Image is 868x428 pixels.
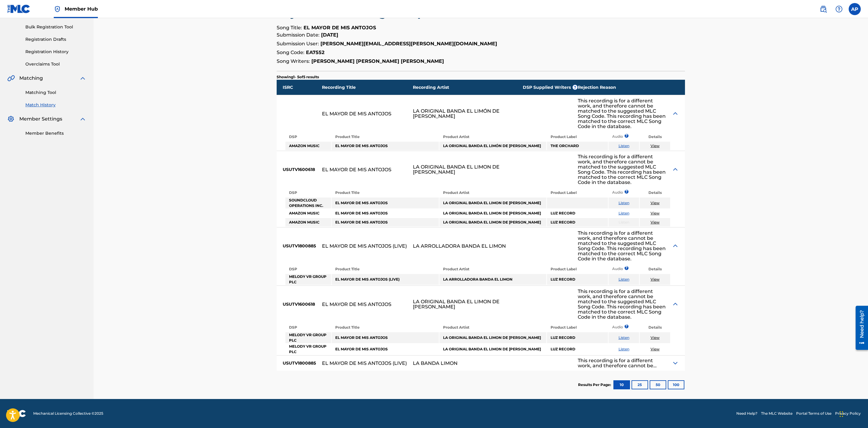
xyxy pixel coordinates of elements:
th: Details [640,323,670,332]
span: ? [626,190,627,194]
a: Listen [619,201,629,205]
a: Privacy Policy [835,411,861,416]
div: Arrastrar [840,405,843,423]
span: Member Hub [65,5,98,12]
a: Portal Terms of Use [796,411,831,416]
p: Showing 1 - 5 of 5 results [277,74,319,80]
p: Audio [609,266,616,272]
td: LUZ RECORD [547,209,608,217]
iframe: Resource Center [851,303,868,352]
div: LA ARROLLADORA BANDA EL LIMON [413,243,506,249]
th: Product Label [547,265,608,273]
img: search [820,5,827,13]
button: 100 [668,380,684,389]
p: Results Per Page: [578,382,612,388]
img: MLC Logo [7,5,31,13]
td: MELODY VR GROUP PLC [285,274,331,285]
a: Overclaims Tool [25,61,86,67]
span: ? [626,266,627,270]
div: This recording is for a different work, and therefore cannot be matched to the suggested MLC Song... [578,98,666,129]
img: Expand Icon [672,301,679,308]
a: View [651,220,660,224]
th: Product Title [332,265,439,273]
div: USUTV1800885 [277,227,322,264]
div: Widget de chat [838,399,868,428]
td: LUZ RECORD [547,218,608,227]
a: Listen [619,211,629,215]
th: Product Title [332,323,439,332]
div: LA ORIGINAL BANDA EL LIMON DE [PERSON_NAME] [413,164,517,175]
th: DSP [285,133,331,141]
div: This recording is for a different work, and therefore cannot be matched to the suggested MLC Song... [578,230,666,261]
p: Audio [609,190,616,195]
td: SOUNDCLOUD OPERATIONS INC. [285,198,331,208]
th: Product Label [547,188,608,197]
span: Member Settings [19,115,62,123]
a: View [651,277,660,282]
strong: [PERSON_NAME][EMAIL_ADDRESS][PERSON_NAME][DOMAIN_NAME] [320,41,497,47]
a: Registration History [25,49,86,55]
div: Recording Title [322,80,413,95]
th: DSP [285,265,331,273]
div: This recording is for a different work, and therefore cannot be matched to the suggested MLC Song... [578,289,666,320]
th: Product Artist [439,323,546,332]
a: View [651,143,660,148]
iframe: Chat Widget [838,399,868,428]
strong: [DATE] [321,32,338,38]
th: Product Artist [439,265,546,273]
span: Song Title: [277,25,302,31]
span: ? [626,134,627,138]
img: Expand Icon [672,242,679,249]
span: Song Code: [277,50,304,55]
span: Song Writers: [277,58,310,64]
a: Match History [25,102,86,108]
a: Need Help? [736,411,757,416]
td: LA ORIGINAL BANDA EL LIMON DE [PERSON_NAME] [439,209,546,217]
div: This recording is for a different work, and therefore cannot be matched to the suggested MLC Song... [578,358,666,368]
img: Expand Icon [672,110,679,117]
td: AMAZON MUSIC [285,218,331,227]
div: LA ORIGINAL BANDA EL LIMÓN DE [PERSON_NAME] [413,108,517,119]
td: AMAZON MUSIC [285,142,331,150]
td: EL MAYOR DE MIS ANTOJOS [332,332,439,343]
img: expand [79,115,86,123]
td: LA ARROLLADORA BANDA EL LIMON [439,274,546,285]
p: Audio [609,324,616,330]
th: Product Label [547,133,608,141]
div: USUTV1600618 [277,286,322,323]
strong: [PERSON_NAME] [PERSON_NAME] [PERSON_NAME] [311,58,444,64]
a: Public Search [817,3,829,15]
a: Listen [619,335,629,340]
td: LA ORIGINAL BANDA EL LIMON DE [PERSON_NAME] [439,218,546,227]
th: Details [640,265,670,273]
td: EL MAYOR DE MIS ANTOJOS [332,142,439,150]
div: USUTV1800885 [277,356,322,371]
img: logo [7,410,26,417]
th: Product Artist [439,188,546,197]
span: ? [626,324,627,328]
div: EL MAYOR DE MIS ANTOJOS [322,302,391,307]
div: Help [833,3,845,15]
button: 25 [632,380,648,389]
strong: EA7552 [306,50,324,55]
div: LA ORIGINAL BANDA EL LIMON DE [PERSON_NAME] [413,299,517,309]
th: Product Title [332,133,439,141]
td: EL MAYOR DE MIS ANTOJOS [332,209,439,217]
div: User Menu [849,3,861,15]
div: EL MAYOR DE MIS ANTOJOS (LIVE) [322,243,407,249]
th: Details [640,133,670,141]
p: Listen [609,220,639,225]
a: Listen [619,347,629,351]
button: 50 [650,380,666,389]
a: View [651,335,660,340]
div: EL MAYOR DE MIS ANTOJOS [322,111,391,116]
th: Product Title [332,188,439,197]
td: LA ORIGINAL BANDA EL LIMÓN DE [PERSON_NAME] [439,142,546,150]
img: Expand Icon [672,166,679,173]
span: ? [573,85,577,90]
td: MELODY VR GROUP PLC [285,332,331,343]
a: Registration Drafts [25,36,86,43]
span: Matching [19,75,43,82]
